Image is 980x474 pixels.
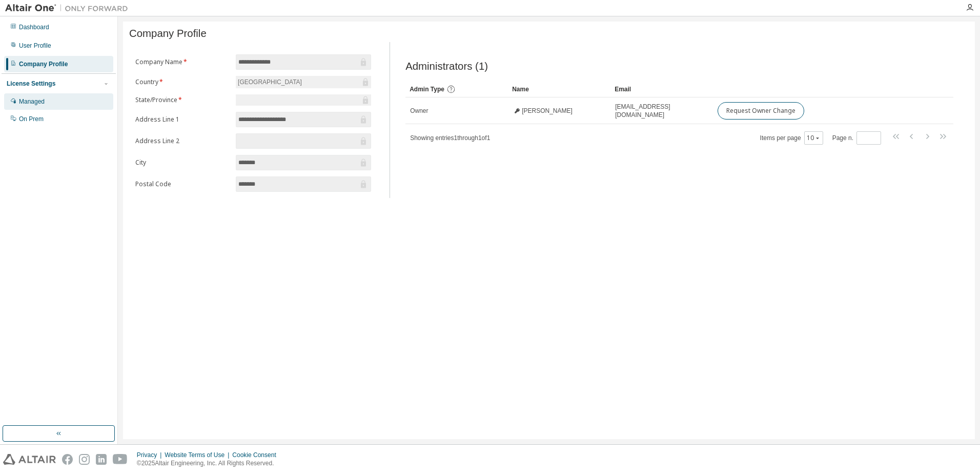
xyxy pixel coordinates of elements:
[135,137,230,145] label: Address Line 2
[96,454,107,465] img: linkedin.svg
[135,180,230,188] label: Postal Code
[19,23,49,31] div: Dashboard
[232,451,282,459] div: Cookie Consent
[405,61,488,72] span: Administrators (1)
[135,159,230,167] label: City
[236,76,371,88] div: [GEOGRAPHIC_DATA]
[760,131,823,145] span: Items per page
[19,60,68,68] div: Company Profile
[129,28,207,39] span: Company Profile
[19,97,45,106] div: Managed
[135,58,230,66] label: Company Name
[113,454,128,465] img: youtube.svg
[135,78,230,86] label: Country
[236,76,303,88] div: [GEOGRAPHIC_DATA]
[410,107,428,115] span: Owner
[137,459,282,468] p: © 2025 Altair Engineering, Inc. All Rights Reserved.
[522,107,573,115] span: [PERSON_NAME]
[512,81,606,97] div: Name
[135,115,230,124] label: Address Line 1
[807,134,821,142] button: 10
[62,454,73,465] img: facebook.svg
[19,115,44,123] div: On Prem
[5,3,133,13] img: Altair One
[137,451,165,459] div: Privacy
[615,103,708,119] span: [EMAIL_ADDRESS][DOMAIN_NAME]
[79,454,90,465] img: instagram.svg
[410,134,490,142] span: Showing entries 1 through 1 of 1
[832,131,881,145] span: Page n.
[7,80,55,88] div: License Settings
[19,42,51,50] div: User Profile
[718,102,804,120] button: Request Owner Change
[615,81,709,97] div: Email
[135,96,230,104] label: State/Province
[165,451,232,459] div: Website Terms of Use
[410,86,444,93] span: Admin Type
[3,454,56,465] img: altair_logo.svg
